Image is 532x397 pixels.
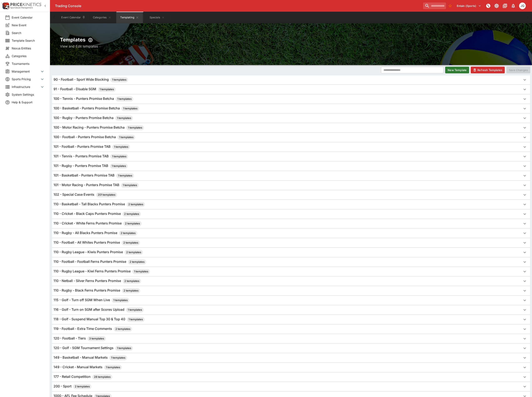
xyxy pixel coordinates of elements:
span: Sports Pricing [12,77,40,81]
h6: 149 - Cricket - Manual Markets [54,365,122,370]
p: View and Edit templates [60,44,522,49]
h6: 119 - Football - Extra Time Comments [54,327,132,332]
span: 2 templates [128,260,146,264]
h6: 91 - Football - Disable SGM [54,87,116,92]
span: 1 templates [110,78,128,82]
span: 1 templates [109,356,127,360]
span: 1 templates [98,87,116,91]
h6: 110 - Cricket - White Ferns Punters Promise [54,221,142,226]
span: Help & Support [12,100,45,104]
span: 1 templates [126,126,144,130]
span: Categories [12,54,45,58]
h6: 101 - Rugby - Punters Promise TAB [54,164,128,169]
span: 1 templates [127,317,145,322]
h6: 110 - Basketball - Tall Blacks Punters Promise [54,202,145,207]
h6: 102 - Special Case Events [54,192,117,197]
span: 2 templates [114,327,132,331]
h6: 100 - Motor Racing - Punters Promise Betcha [54,125,144,130]
button: James Gordon [518,1,527,10]
button: Event Calendar [59,12,88,23]
span: Nexus Entities [12,46,45,50]
span: 1 templates [121,106,139,111]
span: 1 templates [132,269,150,274]
span: 1 templates [110,154,128,159]
span: 2 templates [123,222,142,226]
h6: 120 - Golf - SGM Tournament Settings [54,346,133,351]
span: 1 templates [126,308,144,312]
h6: 90 - Football - Sport Wide Blocking [54,77,128,82]
span: New Event [12,23,45,27]
img: PriceKinetics [10,3,41,6]
h6: 110 - Netball - Silver Ferns Punters Promise [54,279,141,284]
button: Refresh Templates [471,67,505,73]
span: 3 templates [87,337,106,341]
h6: 110 - Rugby - All Blacks Punters Promise [54,231,137,236]
span: 1 templates [117,135,135,139]
h6: 100 - Tennis - Punters Promise Betcha [54,96,133,101]
h2: Templates [60,36,522,44]
span: Management [12,69,40,74]
h6: 100 - Basketball - Punters Promise Betcha [54,106,139,111]
h6: 100 - Football - Punters Promise Betcha [54,135,135,140]
span: 1 templates [110,164,128,168]
h6: 110 - Cricket - Black Caps Punters Promise [54,212,141,217]
h6: 149 - Basketball - Manual Markets [54,355,127,360]
span: Template Search [12,38,45,43]
h6: 116 - Golf - Turn on SGM after Scores Upload [54,307,144,312]
span: 2 templates [122,241,140,245]
input: search [423,3,446,9]
button: New Template [445,67,469,73]
span: Infrastructure [12,85,40,89]
span: 1 templates [121,183,139,187]
button: NOT Connected to PK [485,2,492,10]
button: Select Tenant [454,3,484,9]
h6: 110 - Rugby - Black Ferns Punters Promise [54,288,140,293]
h6: 101 - Basketball - Punters Promise TAB [54,173,134,178]
span: 1 templates [116,97,133,101]
span: 28 templates [92,375,112,379]
h6: 101 - Football - Punters Promise TAB [54,144,130,149]
span: 1 templates [104,365,122,369]
h6: 100 - Rugby - Punters Promise Betcha [54,116,133,121]
img: PriceKinetics Logo [1,2,10,10]
button: Documentation [501,2,509,10]
h6: 110 - Rugby League - Kiwis Punters Promise [54,250,143,255]
span: 1 templates [112,298,129,302]
span: Event Calendar [12,15,45,20]
span: 1 templates [115,346,133,350]
button: Categories [89,12,115,23]
button: No Bookmarks [447,3,453,9]
span: 2 templates [122,289,140,293]
span: System Settings [12,92,45,97]
span: 201 templates [96,193,117,197]
img: Sportsbook Management [10,7,33,9]
button: Templating [116,12,143,23]
span: 2 templates [123,279,141,283]
span: 2 templates [119,231,137,235]
span: 1 templates [112,145,130,149]
h6: 101 - Motor Racing - Punters Promise TAB [54,183,139,188]
span: 2 templates [122,212,141,216]
h6: 177 - Retail Competition [54,374,112,379]
span: 2 templates [127,202,145,207]
span: 1 templates [115,116,133,120]
h6: 118 - Golf - Suspend Manual Top 30 & Top 40 [54,317,145,322]
span: Search [12,31,45,35]
div: James Gordon [519,3,526,9]
button: Notifications [510,2,517,10]
button: Toggle light/dark mode [493,2,500,10]
h6: 120 - Football - Tiers [54,336,106,341]
h6: 200 - Sport [54,384,91,389]
span: 2 templates [73,384,91,389]
h6: 110 - Football - All Whites Punters Promise [54,240,140,245]
div: Trading Console [55,4,421,8]
span: 2 templates [125,250,143,254]
h6: 101 - Tennis - Punters Promise TAB [54,154,128,159]
h6: 110 - Football - Football Ferns Punters Promise [54,259,146,264]
span: 1 templates [116,174,134,178]
span: Tournaments [12,61,45,66]
button: Specials [144,12,170,23]
h6: 110 - Rugby League - Kiwi Ferns Punters Promise [54,269,150,274]
h6: 115 - Golf - Turn off SGM When Live [54,298,129,303]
